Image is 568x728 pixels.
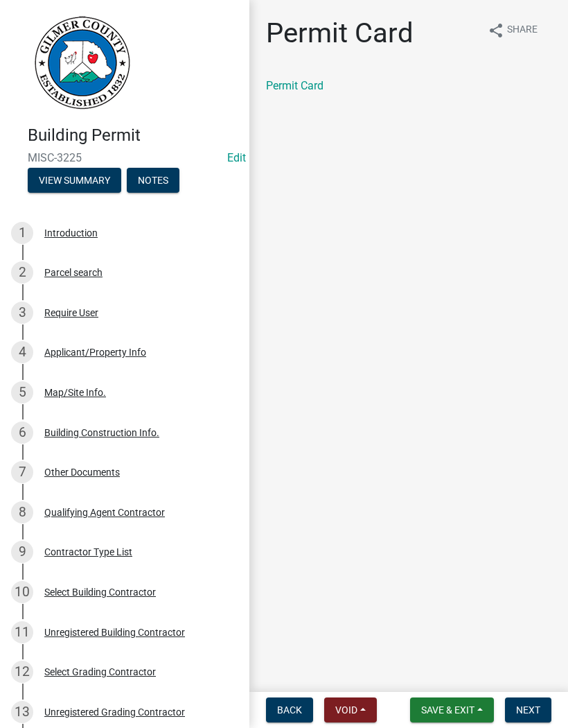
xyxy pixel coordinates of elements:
[44,388,106,397] div: Map/Site Info.
[11,461,33,483] div: 7
[28,151,222,164] span: MISC-3225
[488,22,504,39] i: share
[11,222,33,244] div: 1
[507,22,538,39] span: Share
[11,701,33,723] div: 13
[324,697,377,722] button: Void
[11,261,33,284] div: 2
[410,697,494,722] button: Save & Exit
[227,151,246,164] a: Edit
[11,661,33,683] div: 12
[421,704,474,716] span: Save & Exit
[44,508,165,517] div: Qualifying Agent Contractor
[28,125,238,146] h4: Building Permit
[477,17,549,44] button: shareShare
[11,541,33,563] div: 9
[11,581,33,603] div: 10
[44,428,159,437] div: Building Construction Info.
[44,228,98,238] div: Introduction
[44,467,120,477] div: Other Documents
[28,175,121,187] wm-modal-confirm: Summary
[11,422,33,444] div: 6
[11,302,33,324] div: 3
[44,627,185,637] div: Unregistered Building Contractor
[28,15,132,111] img: Gilmer County, Georgia
[44,707,185,717] div: Unregistered Grading Contractor
[44,268,103,277] div: Parcel search
[227,151,246,164] wm-modal-confirm: Edit Application Number
[44,587,156,597] div: Select Building Contractor
[127,175,179,187] wm-modal-confirm: Notes
[335,704,357,716] span: Void
[266,697,313,722] button: Back
[505,697,551,722] button: Next
[11,341,33,363] div: 4
[44,547,132,557] div: Contractor Type List
[266,17,414,50] h1: Permit Card
[277,704,302,716] span: Back
[44,347,146,357] div: Applicant/Property Info
[44,667,156,677] div: Select Grading Contractor
[266,79,323,92] a: Permit Card
[516,704,540,716] span: Next
[44,308,98,318] div: Require User
[127,168,179,193] button: Notes
[28,168,121,193] button: View Summary
[11,621,33,643] div: 11
[11,501,33,523] div: 8
[11,381,33,404] div: 5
